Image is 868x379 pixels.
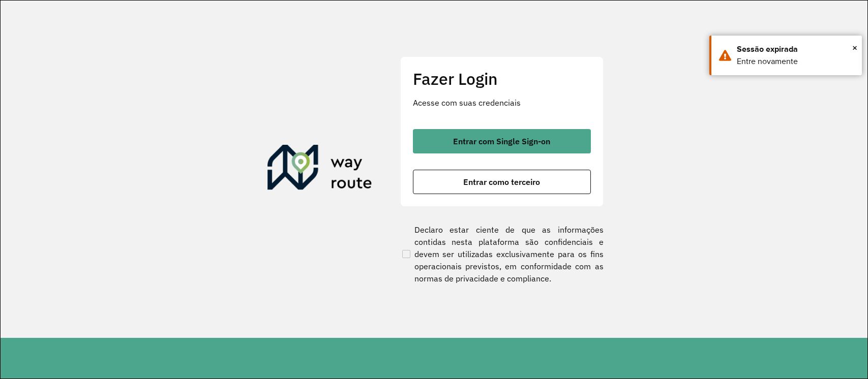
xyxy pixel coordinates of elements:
[852,40,857,55] span: ×
[852,40,857,55] button: Close
[413,69,591,88] h2: Fazer Login
[413,129,591,153] button: button
[413,97,591,109] p: Acesse com suas credenciais
[413,170,591,194] button: button
[463,178,540,186] span: Entrar como terceiro
[737,43,854,55] div: Sessão expirada
[453,137,550,145] span: Entrar com Single Sign-on
[400,224,604,285] label: Declaro estar ciente de que as informações contidas nesta plataforma são confidenciais e devem se...
[267,145,372,194] img: Roteirizador AmbevTech
[737,55,854,68] div: Entre novamente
